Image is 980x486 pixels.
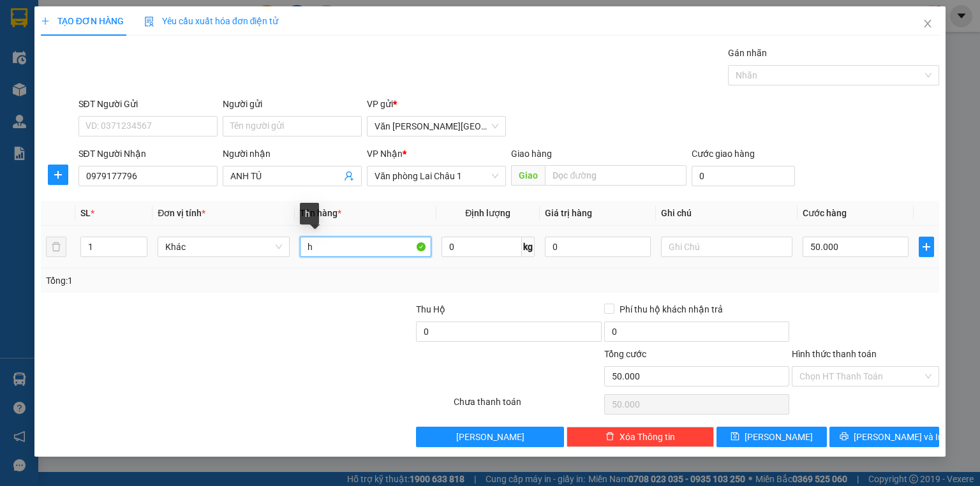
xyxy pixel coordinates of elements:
[367,97,506,111] div: VP gửi
[604,349,646,359] span: Tổng cước
[614,302,728,316] span: Phí thu hộ khách nhận trả
[48,170,68,180] span: plus
[144,16,279,26] span: Yêu cầu xuất hóa đơn điện tử
[792,349,877,359] label: Hình thức thanh toán
[545,165,687,186] input: Dọc đường
[829,427,940,447] button: printer[PERSON_NAME] và In
[728,48,767,58] label: Gán nhãn
[919,237,934,257] button: plus
[716,427,827,447] button: save[PERSON_NAME]
[300,237,431,257] input: VD: Bàn, Ghế
[46,274,379,288] div: Tổng: 1
[344,171,354,181] span: user-add
[692,149,755,159] label: Cước giao hàng
[545,208,592,218] span: Giá trị hàng
[567,427,714,447] button: deleteXóa Thông tin
[300,203,319,225] div: h
[223,147,362,161] div: Người nhận
[661,237,792,257] input: Ghi Chú
[605,432,614,442] span: delete
[910,6,946,42] button: Close
[511,165,545,186] span: Giao
[300,208,341,218] span: Tên hàng
[367,149,403,159] span: VP Nhận
[745,430,813,444] span: [PERSON_NAME]
[620,430,675,444] span: Xóa Thông tin
[923,18,933,29] span: close
[854,430,943,444] span: [PERSON_NAME] và In
[545,237,651,257] input: 0
[919,242,933,252] span: plus
[452,395,602,417] div: Chưa thanh toán
[80,208,91,218] span: SL
[803,208,847,218] span: Cước hàng
[416,304,445,314] span: Thu Hộ
[456,430,524,444] span: [PERSON_NAME]
[840,432,849,442] span: printer
[692,166,795,186] input: Cước giao hàng
[416,427,563,447] button: [PERSON_NAME]
[465,208,510,218] span: Định lượng
[41,16,124,26] span: TẠO ĐƠN HÀNG
[656,201,798,226] th: Ghi chú
[375,117,498,136] span: Văn phòng Hà Nội
[78,147,218,161] div: SĐT Người Nhận
[522,237,535,257] span: kg
[223,97,362,111] div: Người gửi
[511,149,552,159] span: Giao hàng
[731,432,739,442] span: save
[375,166,498,186] span: Văn phòng Lai Châu 1
[78,97,218,111] div: SĐT Người Gửi
[41,17,50,26] span: plus
[144,17,154,27] img: icon
[48,165,68,185] button: plus
[46,237,66,257] button: delete
[158,208,205,218] span: Đơn vị tính
[165,237,281,256] span: Khác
